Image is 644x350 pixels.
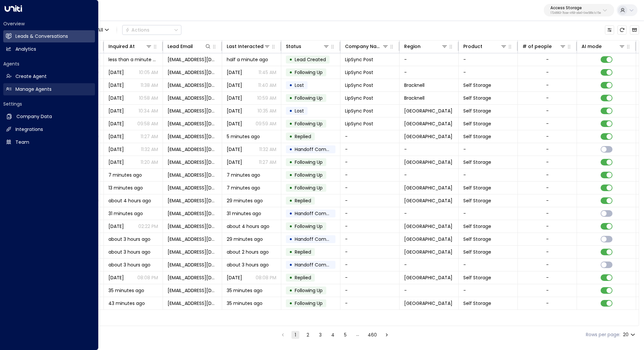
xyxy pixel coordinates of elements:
span: about 3 hours ago [108,249,150,255]
span: Yesterday [227,146,242,153]
p: 09:59 AM [256,120,276,127]
div: AI mode [582,42,602,50]
div: 20 [623,330,636,339]
td: - [340,259,400,271]
td: - [400,207,459,220]
h2: Integrations [15,126,43,133]
span: Yesterday [108,133,124,140]
span: about 3 hours ago [227,262,269,268]
p: 10:58 AM [139,95,158,101]
span: Yesterday [108,159,124,165]
div: • [289,221,292,232]
span: Lost [295,82,304,88]
p: 09:58 AM [137,120,158,127]
span: Lost [295,108,304,114]
span: London [404,249,452,255]
span: London [404,108,452,114]
div: • [289,246,292,258]
h2: Company Data [16,113,52,120]
span: Handoff Completed [295,146,341,153]
td: - [400,143,459,156]
td: - [400,53,459,66]
div: # of people [522,42,552,50]
div: Product [463,42,482,50]
span: Yesterday [108,223,124,230]
div: • [289,54,292,65]
p: 10:59 AM [257,95,276,101]
span: about 3 hours ago [108,262,150,268]
p: 11:40 AM [258,82,276,88]
span: LipSync Post [345,56,373,63]
span: reception@lipsyncpost.co.uk [168,108,217,114]
td: - [459,207,518,220]
span: Yesterday [108,146,124,153]
div: Inquired At [108,42,152,50]
td: - [459,284,518,297]
div: - [546,300,549,307]
button: Go to next page [383,331,391,339]
div: • [289,259,292,270]
div: AI mode [582,42,625,50]
span: 31 minutes ago [108,210,143,217]
span: Self Storage [463,300,491,307]
span: LipSync Post [345,69,373,76]
span: Handoff Completed [295,236,341,242]
button: page 1 [291,331,299,339]
span: Lead Created [295,56,326,63]
div: • [289,195,292,206]
span: London [404,133,452,140]
button: Archived Leads [630,25,639,35]
button: Go to page 4 [329,331,337,339]
td: - [340,246,400,258]
span: Self Storage [463,95,491,101]
span: Following Up [295,172,323,178]
p: 08:08 PM [256,274,276,281]
span: Self Storage [463,159,491,165]
button: Actions [122,25,181,35]
td: - [459,53,518,66]
span: 29 minutes ago [227,236,263,242]
span: carlottazatorri@gmail.com [168,172,217,178]
span: bill2022may@gmail.com [168,274,217,281]
span: timiriabrowne222@gmail.com [168,210,217,217]
a: Company Data [3,111,95,123]
td: - [459,66,518,79]
span: London [404,120,452,127]
td: - [340,130,400,143]
span: liz.k@bronsky.family [168,146,217,153]
div: … [354,331,362,339]
span: Self Storage [463,108,491,114]
span: Following Up [295,300,323,307]
p: 11:27 AM [141,133,158,140]
span: Jul 16, 2025 [227,120,242,127]
span: 35 minutes ago [108,287,144,294]
h2: Analytics [15,46,36,53]
td: - [340,284,400,297]
div: Last Interacted [227,42,264,50]
div: Company Name [345,42,389,50]
p: 10:34 AM [139,108,158,114]
span: Self Storage [463,223,491,230]
span: reception@lipsyncpost.co.uk [168,56,217,63]
span: Jul 16, 2025 [108,69,124,76]
span: Self Storage [463,274,491,281]
td: - [459,143,518,156]
span: 35 minutes ago [227,287,263,294]
span: about 2 hours ago [227,249,269,255]
div: • [289,169,292,181]
a: Integrations [3,123,95,136]
span: 7 minutes ago [227,172,260,178]
p: 11:32 AM [141,146,158,153]
div: • [289,144,292,155]
span: Following Up [295,120,323,127]
span: Self Storage [463,133,491,140]
span: 31 minutes ago [227,210,261,217]
span: West Midlands [404,223,452,230]
span: Bracknell [404,82,425,88]
h2: Create Agent [15,73,47,80]
span: 7 minutes ago [227,185,260,191]
div: • [289,272,292,283]
p: 10:35 AM [258,108,276,114]
div: Last Interacted [227,42,270,50]
span: Refresh [617,25,627,35]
